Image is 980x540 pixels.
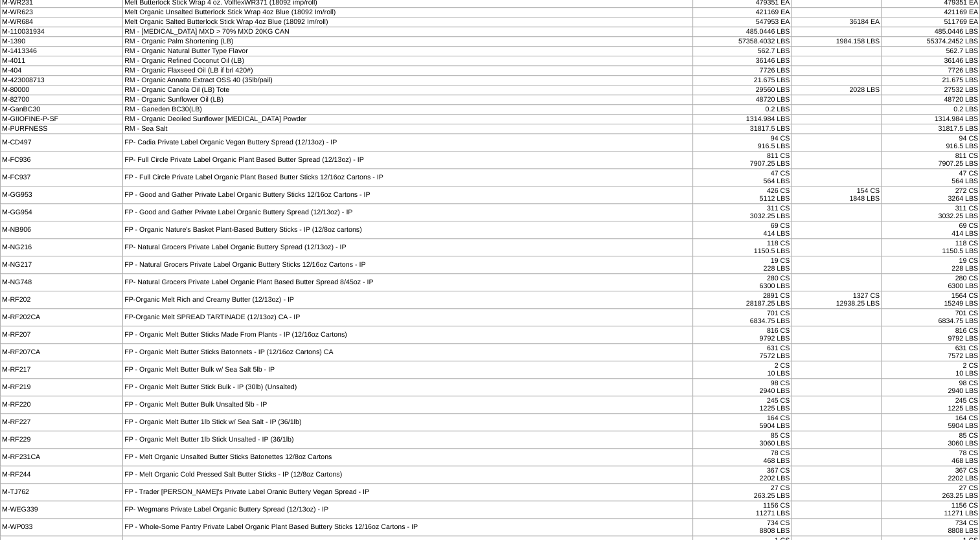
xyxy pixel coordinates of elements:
td: RM - Organic Refined Coconut Oil (LB) [123,56,693,66]
td: FP - Organic Melt Butter Bulk w/ Sea Salt 5lb - IP [123,361,693,379]
td: 21.675 LBS [693,76,792,85]
td: RM - Organic Flaxseed Oil (LB if brl 420#) [123,66,693,76]
td: 272 CS 3264 LBS [882,186,980,204]
td: 29560 LBS [693,85,792,95]
td: M-GIIOFINE-P-SF [1,115,123,124]
td: FP - Trader [PERSON_NAME]'s Private Label Oranic Buttery Vegan Spread - IP [123,484,693,501]
td: 27 CS 263.25 LBS [693,484,792,501]
td: FP - Whole-Some Pantry Private Label Organic Plant Based Buttery Sticks 12/16oz Cartons - IP [123,519,693,536]
td: 245 CS 1225 LBS [693,396,792,414]
td: RM - [MEDICAL_DATA] MXD > 70% MXD 20KG CAN [123,27,693,37]
td: M-CD497 [1,134,123,152]
td: FP- Full Circle Private Label Organic Plant Based Butter Spread (12/13oz) - IP [123,152,693,169]
td: RM - Organic Sunflower Oil (LB) [123,95,693,105]
td: 367 CS 2202 LBS [693,466,792,484]
td: 701 CS 6834.75 LBS [693,309,792,326]
td: FP - Organic Melt Butter 1lb Stick Unsalted - IP (36/1lb) [123,431,693,449]
td: FP - Good and Gather Private Label Organic Buttery Spread (12/13oz) - IP [123,204,693,221]
td: M-RF202CA [1,309,123,326]
td: 816 CS 9792 LBS [882,326,980,344]
td: M-GanBC30 [1,105,123,115]
td: M-WR684 [1,17,123,27]
td: M-NB906 [1,221,123,239]
td: 734 CS 8808 LBS [693,519,792,536]
td: M-GG953 [1,186,123,204]
td: 485.0446 LBS [693,27,792,37]
td: RM - Organic Natural Butter Type Flavor [123,47,693,56]
td: 245 CS 1225 LBS [882,396,980,414]
td: 367 CS 2202 LBS [882,466,980,484]
td: 2 CS 10 LBS [693,361,792,379]
td: M-RF231CA [1,449,123,466]
td: 57358.4032 LBS [693,37,792,47]
td: M-423008713 [1,76,123,85]
td: 701 CS 6834.75 LBS [882,309,980,326]
td: Melt Organic Salted Butterlock Stick Wrap 4oz Blue (18092 Im/roll) [123,17,693,27]
td: FP- Natural Grocers Private Label Organic Plant Based Butter Spread 8/45oz - IP [123,274,693,291]
td: 78 CS 468 LBS [882,449,980,466]
td: M-RF220 [1,396,123,414]
td: 1327 CS 12938.25 LBS [792,291,882,309]
td: 811 CS 7907.25 LBS [882,152,980,169]
td: M-RF244 [1,466,123,484]
td: 1564 CS 15249 LBS [882,291,980,309]
td: FP- Wegmans Private Label Organic Buttery Spread (12/13oz) - IP [123,501,693,519]
td: 511769 EA [882,17,980,27]
td: 94 CS 916.5 LBS [882,134,980,152]
td: 562.7 LBS [693,47,792,56]
td: 27 CS 263.25 LBS [882,484,980,501]
td: 7726 LBS [882,66,980,76]
td: FP-Organic Melt SPREAD TARTINADE (12/13oz) CA - IP [123,309,693,326]
td: M-NG216 [1,239,123,256]
td: 47 CS 564 LBS [693,169,792,186]
td: 280 CS 6300 LBS [693,274,792,291]
td: 85 CS 3060 LBS [693,431,792,449]
td: 36146 LBS [882,56,980,66]
td: FP - Organic Melt Butter Stick Bulk - IP (30lb) (Unsalted) [123,379,693,396]
td: 280 CS 6300 LBS [882,274,980,291]
td: M-GG954 [1,204,123,221]
td: 78 CS 468 LBS [693,449,792,466]
td: FP - Organic Melt Butter Sticks Made From Plants - IP (12/16oz Cartons) [123,326,693,344]
td: 816 CS 9792 LBS [693,326,792,344]
td: 94 CS 916.5 LBS [693,134,792,152]
td: 631 CS 7572 LBS [693,344,792,361]
td: FP - Organic Melt Butter Bulk Unsalted 5lb - IP [123,396,693,414]
td: RM - Organic Annatto Extract OSS 40 (35lb/pail) [123,76,693,85]
td: M-RF229 [1,431,123,449]
td: 85 CS 3060 LBS [882,431,980,449]
td: Melt Organic Unsalted Butterlock Stick Wrap 4oz Blue (18092 Im/roll) [123,8,693,17]
td: 547953 EA [693,17,792,27]
td: 98 CS 2940 LBS [882,379,980,396]
td: 311 CS 3032.25 LBS [882,204,980,221]
td: RM - Organic Palm Shortening (LB) [123,37,693,47]
td: 562.7 LBS [882,47,980,56]
td: M-110031934 [1,27,123,37]
td: M-1413346 [1,47,123,56]
td: 734 CS 8808 LBS [882,519,980,536]
td: RM - Sea Salt [123,124,693,134]
td: 421169 EA [882,8,980,17]
td: 311 CS 3032.25 LBS [693,204,792,221]
td: 21.675 LBS [882,76,980,85]
td: M-RF207 [1,326,123,344]
td: FP- Cadia Private Label Organic Vegan Buttery Spread (12/13oz) - IP [123,134,693,152]
td: FP - Melt Organic Cold Pressed Salt Butter Sticks - IP (12/8oz Cartons) [123,466,693,484]
td: FP - Organic Nature's Basket Plant-Based Buttery Sticks - IP (12/8oz cartons) [123,221,693,239]
td: FP - Full Circle Private Label Organic Plant Based Butter Sticks 12/16oz Cartons - IP [123,169,693,186]
td: 1314.984 LBS [693,115,792,124]
td: 2891 CS 28187.25 LBS [693,291,792,309]
td: 27532 LBS [882,85,980,95]
td: 55374.2452 LBS [882,37,980,47]
td: M-WEG339 [1,501,123,519]
td: FP-Organic Melt Rich and Creamy Butter (12/13oz) - IP [123,291,693,309]
td: FP - Melt Organic Unsalted Butter Sticks Batonettes 12/8oz Cartons [123,449,693,466]
td: 485.0446 LBS [882,27,980,37]
td: M-RF207CA [1,344,123,361]
td: 47 CS 564 LBS [882,169,980,186]
td: 0.2 LBS [693,105,792,115]
td: M-WR623 [1,8,123,17]
td: M-RF217 [1,361,123,379]
td: FP - Organic Melt Butter 1lb Stick w/ Sea Salt - IP (36/1lb) [123,414,693,431]
td: 69 CS 414 LBS [693,221,792,239]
